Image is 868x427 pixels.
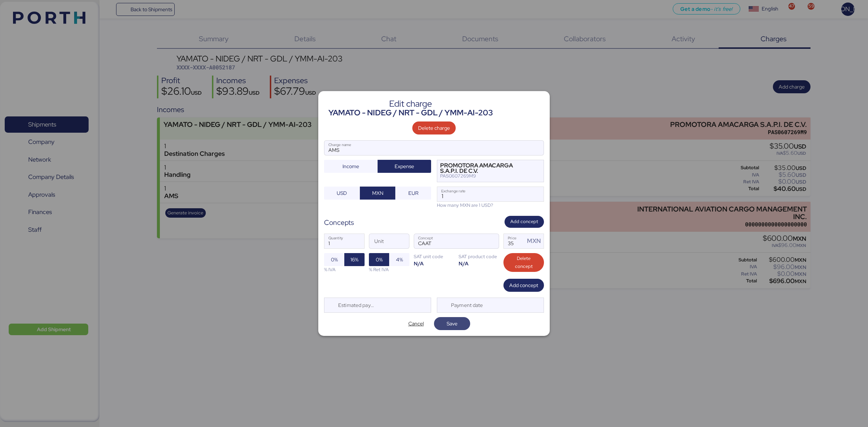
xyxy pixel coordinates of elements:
[414,253,454,260] div: SAT unit code
[389,253,409,266] button: 4%
[509,255,538,270] span: Delete concept
[414,260,454,267] div: N/A
[360,187,396,200] button: MXN
[408,319,424,328] span: Cancel
[396,255,403,264] span: 4%
[395,187,431,200] button: EUR
[459,253,499,260] div: SAT product code
[447,319,458,328] span: Save
[503,253,544,272] button: Delete concept
[440,174,531,179] div: PAS0607269M9
[505,216,544,228] button: Add concept
[369,266,409,273] div: % Ret IVA
[324,234,364,248] input: Quantity
[414,234,481,248] input: Concept
[398,317,434,330] button: Cancel
[503,279,544,292] button: Add concept
[418,124,450,132] span: Delete charge
[378,160,431,173] button: Expense
[372,189,383,197] span: MXN
[324,266,365,273] div: % IVA
[376,255,383,264] span: 0%
[437,202,544,209] div: How many MXN are 1 USD?
[459,260,499,267] div: N/A
[510,218,538,226] span: Add concept
[527,236,544,245] div: MXN
[395,162,414,171] span: Expense
[328,101,493,107] div: Edit charge
[437,187,544,201] input: Exchange rate
[342,162,359,171] span: Income
[337,189,347,197] span: USD
[328,107,493,119] div: YAMATO - NIDEG / NRT - GDL / YMM-AI-203
[324,217,354,228] div: Concepts
[369,234,409,248] input: Unit
[324,160,378,173] button: Income
[324,253,344,266] button: 0%
[484,235,499,251] button: ConceptConcept
[369,253,389,266] button: 0%
[408,189,418,197] span: EUR
[350,255,358,264] span: 16%
[344,253,365,266] button: 16%
[504,234,525,248] input: Price
[440,163,531,174] div: PROMOTORA AMACARGA S.A.P.I. DE C.V.
[324,187,360,200] button: USD
[509,281,538,290] span: Add concept
[331,255,338,264] span: 0%
[412,121,456,134] button: Delete charge
[324,141,544,155] input: Charge name
[434,317,470,330] button: Save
